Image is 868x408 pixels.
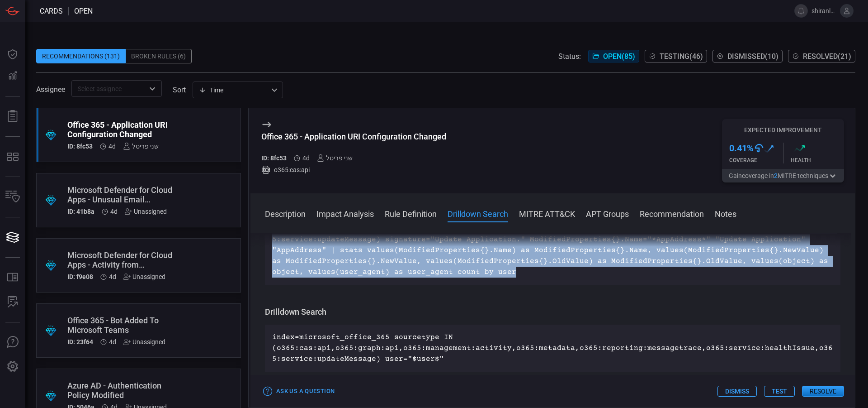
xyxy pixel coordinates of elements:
span: Testing ( 46 ) [660,52,703,61]
button: MITRE ATT&CK [519,208,575,219]
span: 2 [774,172,778,179]
button: Rule Catalog [2,267,24,288]
h5: Expected Improvement [722,126,844,134]
div: Coverage [729,157,783,163]
button: Testing(46) [645,50,707,62]
div: Unassigned [123,273,165,280]
h5: ID: 8fc53 [67,143,93,150]
button: Resolved(21) [788,50,855,62]
h3: 0.41 % [729,143,754,154]
p: index=microsoft_office_365 sourcetype IN (o365:cas:api,o365:graph:api,o365:management:activity,o3... [272,332,833,365]
button: Resolve [802,386,844,397]
div: Azure AD - Authentication Policy Modified [67,381,175,400]
button: Inventory [2,186,24,208]
span: Dismissed ( 10 ) [727,52,778,61]
button: Ask Us A Question [2,331,24,353]
div: Broken Rules (6) [126,49,192,63]
span: Sep 10, 2025 1:50 PM [109,273,116,280]
button: Preferences [2,356,24,378]
div: Time [199,86,269,95]
span: Sep 10, 2025 1:50 PM [110,208,118,215]
input: Select assignee [74,83,144,94]
button: Cards [2,226,24,248]
span: shiranluz [811,7,836,14]
span: Assignee [36,85,65,94]
button: Impact Analysis [316,208,374,219]
div: o365:cas:api [261,165,446,174]
button: Dashboard [2,43,24,65]
span: Status: [558,52,581,61]
h5: ID: 23f64 [67,338,93,346]
h3: Drilldown Search [265,307,840,317]
div: Office 365 - Application URI Configuration Changed [261,132,446,141]
button: Recommendation [640,208,704,219]
span: Resolved ( 21 ) [803,52,851,61]
div: Recommendations (131) [36,49,126,63]
button: Reports [2,106,24,127]
span: Sep 10, 2025 1:50 PM [109,338,116,346]
span: Sep 10, 2025 1:50 PM [302,154,310,162]
div: Microsoft Defender for Cloud Apps - Unusual Email Deletion Activity [67,185,175,204]
h5: ID: 41b8a [67,208,94,215]
button: Open [146,82,159,95]
div: Unassigned [123,338,165,346]
div: שני פריטל [123,143,159,150]
button: Description [265,208,306,219]
div: Unassigned [125,208,167,215]
span: Open ( 85 ) [603,52,635,61]
button: Open(85) [588,50,639,62]
button: Detections [2,65,24,87]
button: Dismissed(10) [712,50,783,62]
button: Drilldown Search [448,208,508,219]
h5: ID: f9e08 [67,273,93,280]
div: שני פריטל [317,154,353,162]
h5: ID: 8fc53 [261,154,287,162]
span: Cards [40,7,63,15]
div: Health [791,157,844,163]
span: open [74,7,93,15]
button: MITRE - Detection Posture [2,146,24,168]
button: Ask Us a Question [261,384,337,398]
div: Microsoft Defender for Cloud Apps - Activity from Anonymous IP Addresses [67,250,175,269]
label: sort [173,86,186,94]
button: Rule Definition [385,208,437,219]
button: ALERT ANALYSIS [2,291,24,313]
button: Notes [715,208,736,219]
button: Gaincoverage in2MITRE techniques [722,169,844,182]
div: Office 365 - Bot Added To Microsoft Teams [67,316,175,335]
span: Sep 10, 2025 1:50 PM [108,143,116,150]
div: Office 365 - Application URI Configuration Changed [67,120,175,139]
button: Dismiss [717,386,757,397]
button: Test [764,386,795,397]
button: APT Groups [586,208,629,219]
